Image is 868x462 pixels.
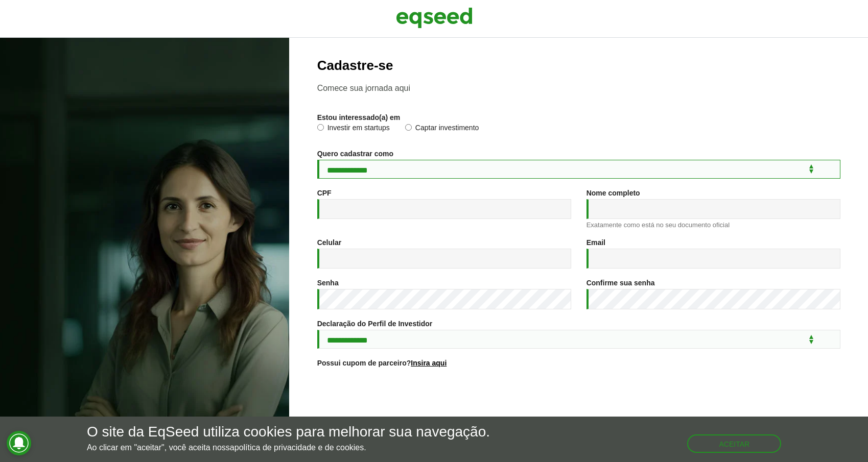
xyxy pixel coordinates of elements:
[317,150,393,157] label: Quero cadastrar como
[587,239,605,246] label: Email
[317,359,447,367] label: Possui cupom de parceiro?
[396,5,473,31] img: EqSeed Logo
[317,320,433,327] label: Declaração do Perfil de Investidor
[317,114,401,121] label: Estou interessado(a) em
[87,424,490,440] h5: O site da EqSeed utiliza cookies para melhorar sua navegação.
[501,379,656,419] iframe: reCAPTCHA
[234,444,364,452] a: política de privacidade e de cookies
[405,124,479,134] label: Captar investimento
[411,359,447,367] a: Insira aqui
[317,83,840,93] p: Comece sua jornada aqui
[317,124,390,134] label: Investir em startups
[317,189,332,197] label: CPF
[587,189,640,197] label: Nome completo
[587,279,655,286] label: Confirme sua senha
[587,222,840,228] div: Exatamente como está no seu documento oficial
[687,434,781,453] button: Aceitar
[317,239,341,246] label: Celular
[317,279,339,286] label: Senha
[87,443,490,452] p: Ao clicar em "aceitar", você aceita nossa .
[317,124,324,131] input: Investir em startups
[405,124,412,131] input: Captar investimento
[317,58,840,73] h2: Cadastre-se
